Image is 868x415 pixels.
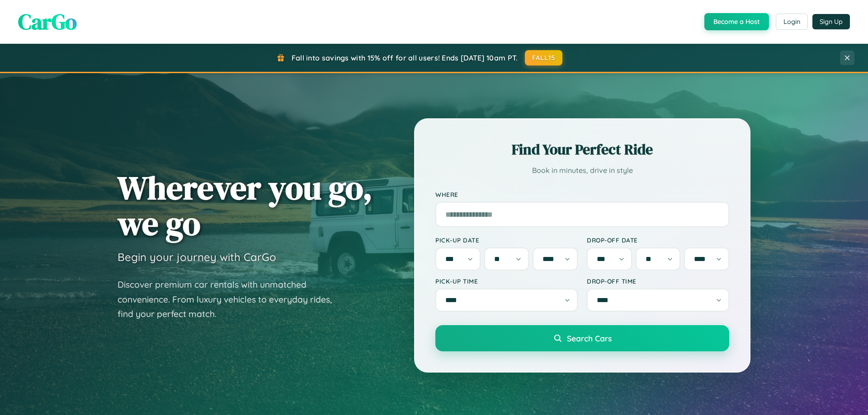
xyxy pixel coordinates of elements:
button: Search Cars [435,325,729,351]
label: Drop-off Time [587,277,729,285]
p: Book in minutes, drive in style [435,164,729,177]
span: Fall into savings with 15% off for all users! Ends [DATE] 10am PT. [292,53,518,62]
label: Where [435,191,729,198]
label: Pick-up Date [435,236,578,244]
label: Pick-up Time [435,277,578,285]
button: Become a Host [704,13,769,30]
h2: Find Your Perfect Ride [435,140,729,159]
button: FALL15 [525,50,563,65]
p: Discover premium car rentals with unmatched convenience. From luxury vehicles to everyday rides, ... [118,277,344,322]
h3: Begin your journey with CarGo [118,250,276,264]
button: Login [776,14,808,30]
span: CarGo [18,7,77,37]
label: Drop-off Date [587,236,729,244]
button: Sign Up [812,14,850,29]
h1: Wherever you go, we go [118,170,373,241]
span: Search Cars [567,333,612,343]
